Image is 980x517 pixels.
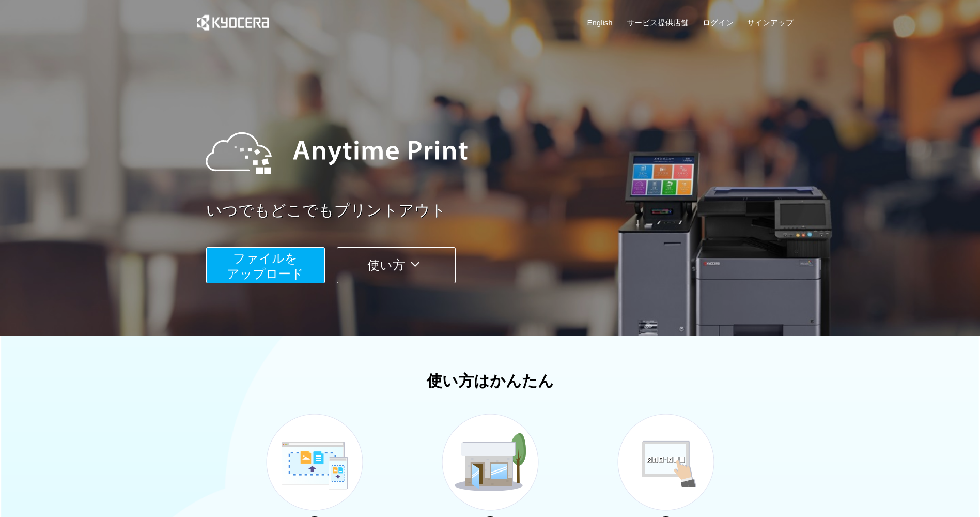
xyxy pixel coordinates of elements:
[747,17,794,28] a: サインアップ
[227,251,304,281] span: ファイルを ​​アップロード
[703,17,734,28] a: ログイン
[587,17,613,28] a: English
[206,200,800,222] a: いつでもどこでもプリントアウト
[206,247,325,283] button: ファイルを​​アップロード
[627,17,689,28] a: サービス提供店舗
[337,247,456,283] button: 使い方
